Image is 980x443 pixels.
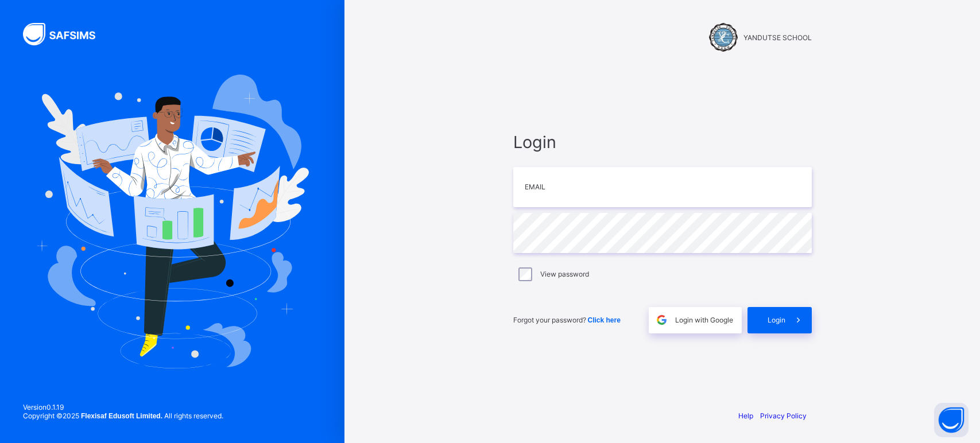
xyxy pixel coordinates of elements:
a: Click here [588,316,621,324]
img: Hero Image [36,75,309,368]
strong: Flexisaf Edusoft Limited. [81,412,162,420]
span: Login [768,316,785,324]
span: Forgot your password? [513,316,621,324]
span: YANDUTSE SCHOOL [743,33,812,42]
a: Help [738,411,753,420]
span: Login [513,132,812,152]
a: Privacy Policy [760,411,807,420]
span: Copyright © 2025 All rights reserved. [23,411,223,420]
span: Login with Google [675,316,733,324]
img: google.396cfc9801f0270233282035f929180a.svg [655,313,668,327]
span: Version 0.1.19 [23,403,223,411]
label: View password [540,270,589,278]
button: Open asap [934,403,969,437]
img: SAFSIMS Logo [23,23,109,45]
